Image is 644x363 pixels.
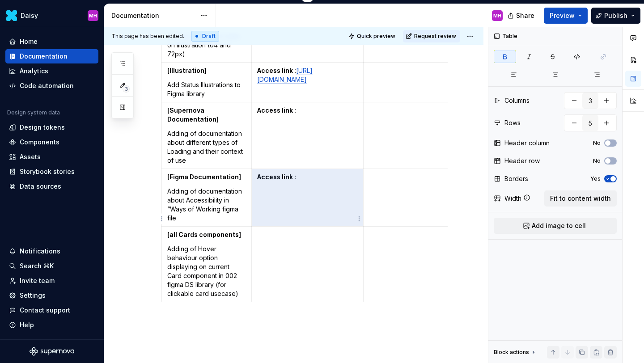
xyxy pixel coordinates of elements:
[257,106,296,114] strong: Access link :
[20,52,68,61] div: Documentation
[593,139,601,147] label: No
[5,165,98,179] a: Storybook stories
[5,49,98,63] a: Documentation
[550,11,575,20] span: Preview
[20,81,74,90] div: Code automation
[5,79,98,93] a: Code automation
[167,187,246,223] p: Adding of documentation about Accessibility in “Ways of Working figma file
[5,274,98,288] a: Invite team
[544,8,588,24] button: Preview
[2,6,102,25] button: DaisyMH
[590,175,601,182] label: Yes
[167,173,241,181] strong: [Figma Documentation]
[5,303,98,317] button: Contact support
[20,152,41,161] div: Assets
[123,85,130,93] span: 3
[111,11,196,20] div: Documentation
[493,12,501,19] div: MH
[494,346,537,359] div: Block actions
[403,30,460,42] button: Request review
[20,306,70,315] div: Contact support
[167,245,246,298] p: Adding of Hover behaviour option displaying on current Card component in 002 figma DS library (fo...
[5,179,98,194] a: Data sources
[5,150,98,164] a: Assets
[191,31,219,42] div: Draft
[593,157,601,165] label: No
[5,288,98,303] a: Settings
[20,182,61,191] div: Data sources
[604,11,627,20] span: Publish
[20,167,75,176] div: Storybook stories
[494,349,529,356] div: Block actions
[550,194,611,203] span: Fit to content width
[532,221,586,230] span: Add image to cell
[5,318,98,332] button: Help
[5,135,98,149] a: Components
[20,67,48,76] div: Analytics
[504,194,521,203] div: Width
[504,118,521,127] div: Rows
[20,123,65,132] div: Design tokens
[20,37,38,46] div: Home
[504,96,530,105] div: Columns
[5,120,98,135] a: Design tokens
[357,33,395,40] span: Quick preview
[20,262,54,270] div: Search ⌘K
[89,12,97,19] div: MH
[5,64,98,78] a: Analytics
[494,218,617,234] button: Add image to cell
[504,156,540,165] div: Header row
[5,34,98,49] a: Home
[504,139,550,148] div: Header column
[111,33,184,40] span: This page has been edited.
[20,291,46,300] div: Settings
[503,8,540,24] button: Share
[504,174,528,183] div: Borders
[544,190,617,207] button: Fit to content width
[167,80,246,98] p: Add Status Illustrations to Figma library
[20,321,34,329] div: Help
[21,11,38,20] div: Daisy
[167,106,219,123] strong: [Supernova Documentation]
[20,247,60,256] div: Notifications
[6,10,17,21] img: 8442b5b3-d95e-456d-8131-d61e917d6403.png
[257,67,296,74] strong: Access link :
[591,8,640,24] button: Publish
[346,30,399,42] button: Quick preview
[516,11,534,20] span: Share
[167,129,246,165] p: Adding of documentation about different types of Loading and their context of use
[20,138,59,147] div: Components
[5,259,98,273] button: Search ⌘K
[30,347,74,356] svg: Supernova Logo
[167,32,246,59] p: Adding of two new sizes on Illustration (64 and 72px)
[257,173,296,181] strong: Access link :
[20,276,55,285] div: Invite team
[5,244,98,258] button: Notifications
[167,231,241,238] strong: [all Cards components]
[167,67,207,74] strong: [Illustration]
[414,33,456,40] span: Request review
[7,109,60,116] div: Design system data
